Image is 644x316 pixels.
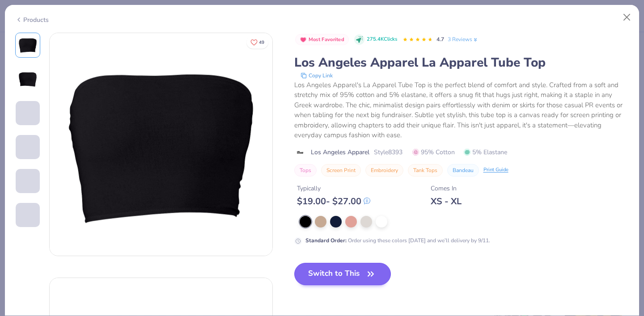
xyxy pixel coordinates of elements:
div: Order using these colors [DATE] and we’ll delivery by 9/11. [305,236,490,244]
img: Most Favorited sort [300,36,307,43]
div: $ 19.00 - $ 27.00 [297,196,370,207]
button: Tops [294,164,317,177]
div: Los Angeles Apparel La Apparel Tube Top [294,54,629,71]
span: Style 8393 [374,147,402,157]
img: User generated content [16,125,17,149]
a: 3 Reviews [448,35,479,43]
span: 5% Elastane [464,147,507,157]
button: Tank Tops [408,164,443,177]
span: 49 [259,40,264,45]
strong: Standard Order : [305,237,347,244]
button: Screen Print [321,164,361,177]
button: Switch to This [294,263,391,285]
img: User generated content [16,227,17,251]
button: Close [619,9,636,26]
img: Back [17,68,38,90]
span: Most Favorited [309,37,344,42]
span: 4.7 [436,36,444,43]
div: Los Angeles Apparel's La Apparel Tube Top is the perfect blend of comfort and style. Crafted from... [294,80,629,140]
img: User generated content [16,159,17,183]
div: Comes In [431,184,462,193]
div: Typically [297,184,370,193]
button: Bandeau [447,164,479,177]
div: XS - XL [431,196,462,207]
img: Front [17,34,38,56]
span: 275.4K Clicks [367,36,397,43]
img: User generated content [16,193,17,217]
button: Badge Button [295,34,349,46]
button: Embroidery [365,164,403,177]
div: Print Guide [483,166,508,174]
span: Los Angeles Apparel [311,147,369,157]
button: Like [246,36,268,49]
img: brand logo [294,149,306,156]
img: Front [50,33,272,256]
span: 95% Cotton [412,147,455,157]
button: copy to clipboard [298,71,335,80]
div: Products [15,15,49,25]
div: 4.7 Stars [402,33,433,47]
